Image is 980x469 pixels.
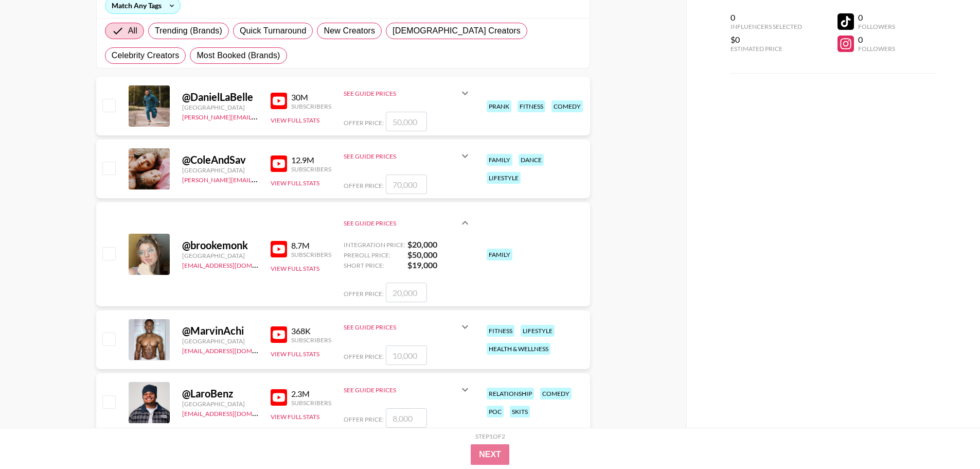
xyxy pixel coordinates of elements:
div: [GEOGRAPHIC_DATA] [182,252,258,259]
strong: $ 50,000 [407,250,471,260]
div: @ ColeAndSav [182,153,258,166]
div: fitness [518,100,545,112]
div: poc [487,406,504,418]
span: Most Booked (Brands) [197,49,280,62]
span: Quick Turnaround [240,25,307,37]
div: Subscribers [291,165,331,173]
div: family [487,154,512,166]
span: All [128,25,137,37]
div: Influencers Selected [730,23,802,30]
div: See Guide Prices [344,144,471,168]
div: @ LaroBenz [182,387,258,400]
img: YouTube [271,155,287,172]
div: Estimated Price [730,45,802,53]
div: skits [510,406,530,418]
a: [EMAIL_ADDRESS][DOMAIN_NAME] [182,408,286,418]
span: Offer Price: [344,353,384,360]
div: 8.7M [291,240,331,251]
div: dance [519,154,544,166]
div: lifestyle [521,325,555,337]
div: [GEOGRAPHIC_DATA] [182,103,258,111]
input: 10,000 [386,345,427,365]
div: [GEOGRAPHIC_DATA] [182,400,258,408]
a: [EMAIL_ADDRESS][DOMAIN_NAME] [182,259,286,269]
img: YouTube [271,93,287,109]
span: Preroll Price: [344,251,405,259]
input: 70,000 [386,175,427,194]
div: family [487,249,512,260]
iframe: Drift Widget Chat Controller [929,418,968,457]
div: Subscribers [291,102,331,110]
span: Offer Price: [344,290,384,298]
div: prank [487,100,511,112]
div: relationship [487,388,534,399]
div: Followers [858,23,895,30]
div: See Guide Prices [344,323,459,331]
a: [PERSON_NAME][EMAIL_ADDRESS][DOMAIN_NAME] [182,111,334,121]
input: 50,000 [386,112,427,131]
input: 8,000 [386,408,427,428]
div: $0 [730,34,802,45]
div: @ brookemonk [182,239,258,252]
span: Offer Price: [344,119,384,127]
div: See Guide Prices [344,90,459,97]
div: comedy [540,388,572,399]
button: View Full Stats [271,350,319,358]
div: 2.3M [291,389,331,399]
span: Trending (Brands) [155,25,222,37]
button: Next [471,444,509,465]
a: [PERSON_NAME][EMAIL_ADDRESS][DOMAIN_NAME] [182,174,334,184]
span: [DEMOGRAPHIC_DATA] Creators [393,25,521,37]
div: See Guide Prices [344,315,471,339]
div: See Guide Prices [344,239,471,270]
div: Followers [858,45,895,53]
span: Celebrity Creators [112,49,180,62]
div: See Guide Prices [344,377,471,402]
div: See Guide Prices [344,81,471,106]
div: comedy [551,100,583,112]
div: lifestyle [487,172,521,184]
div: @ MarvinAchi [182,324,258,337]
button: View Full Stats [271,116,319,124]
button: View Full Stats [271,413,319,421]
span: Offer Price: [344,182,384,189]
div: Subscribers [291,251,331,258]
div: 12.9M [291,155,331,165]
strong: $ 19,000 [407,260,471,270]
div: Subscribers [291,399,331,407]
span: New Creators [324,25,375,37]
button: View Full Stats [271,179,319,187]
div: 368K [291,326,331,336]
button: View Full Stats [271,265,319,272]
div: health & wellness [487,343,550,355]
img: YouTube [271,326,287,343]
div: [GEOGRAPHIC_DATA] [182,337,258,345]
div: fitness [487,325,514,337]
div: Subscribers [291,336,331,344]
span: Integration Price: [344,241,405,249]
div: [GEOGRAPHIC_DATA] [182,166,258,174]
div: 0 [730,12,802,23]
input: 20,000 [386,283,427,302]
div: 0 [858,12,895,23]
img: YouTube [271,241,287,257]
div: 30M [291,92,331,102]
div: See Guide Prices [344,152,459,160]
div: See Guide Prices [344,219,459,227]
a: [EMAIL_ADDRESS][DOMAIN_NAME] [182,345,286,355]
span: Short Price: [344,262,405,269]
span: Offer Price: [344,415,384,423]
div: @ DanielLaBelle [182,91,258,103]
img: YouTube [271,389,287,406]
div: Step 1 of 2 [475,432,505,440]
div: See Guide Prices [344,206,471,239]
div: See Guide Prices [344,386,459,394]
strong: $ 20,000 [407,239,471,250]
div: 0 [858,34,895,45]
